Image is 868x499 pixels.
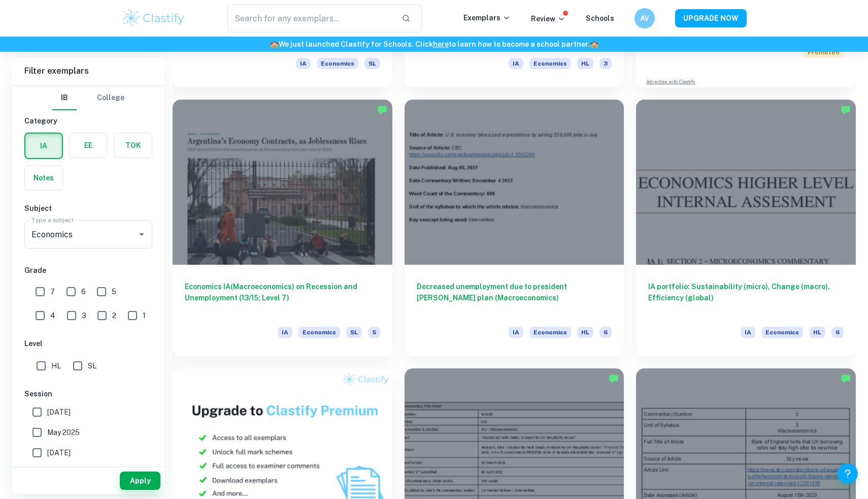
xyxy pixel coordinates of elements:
span: 1 [143,310,146,321]
h6: Decreased unemployment due to president [PERSON_NAME] plan (Macroeconomics) [417,281,612,315]
span: SL [88,360,96,371]
span: 🏫 [270,40,279,48]
img: Marked [841,105,851,115]
h6: IA portfolio: Sustainability (micro), Change (macro), Efficiency (global) [648,281,844,315]
span: 4 [50,310,55,321]
button: IB [52,86,77,110]
button: TOK [114,133,152,158]
a: Advertise with Clastify [646,78,695,85]
span: IA [509,327,523,338]
span: HL [51,360,61,371]
span: 3 [82,310,86,321]
input: Search for any exemplars... [227,4,393,33]
button: College [97,86,124,110]
a: Economics IA(Macroeconomics) on Recession and Unemployment (13/15; Level 7)IAEconomicsSL5 [173,100,392,356]
span: HL [809,327,825,338]
span: HL [577,327,593,338]
h6: We just launched Clastify for Schools. Click to learn how to become a school partner. [2,39,866,50]
button: UPGRADE NOW [675,9,747,27]
span: SL [346,327,362,338]
span: Promoted [804,47,844,58]
button: Open [135,227,149,241]
span: 6 [599,327,612,338]
span: Economics [761,327,803,338]
h6: Grade [24,265,152,276]
span: Economics [317,58,358,69]
h6: Category [24,115,152,127]
span: IA [741,327,755,338]
span: [DATE] [47,447,71,458]
button: IA [25,134,62,158]
h6: Economics IA(Macroeconomics) on Recession and Unemployment (13/15; Level 7) [185,281,380,315]
span: 6 [81,286,86,297]
span: 7 [50,286,55,297]
img: Marked [609,373,619,384]
p: Exemplars [463,12,511,23]
span: 5 [112,286,116,297]
a: IA portfolio: Sustainability (micro), Change (macro), Efficiency (global)IAEconomicsHL6 [636,100,856,356]
a: here [433,40,449,48]
span: 5 [368,327,380,338]
span: Economics [529,327,571,338]
button: Apply [120,472,160,490]
span: IA [296,58,311,69]
span: 6 [831,327,844,338]
h6: Level [24,338,152,349]
p: Review [531,13,565,24]
span: SL [364,58,380,69]
a: Schools [586,14,614,22]
span: 2 [112,310,116,321]
span: IA [278,327,292,338]
button: Help and Feedback [838,463,858,484]
span: Economics [529,58,571,69]
h6: Filter exemplars [12,57,164,85]
img: Marked [377,105,387,115]
h6: AV [639,13,651,24]
button: EE [70,133,107,158]
img: Clastify logo [121,8,186,28]
span: [DATE] [47,407,71,418]
div: Filter type choice [52,86,124,110]
span: HL [577,58,593,69]
h6: Session [24,388,152,399]
span: Economics [298,327,340,338]
span: 🏫 [590,40,598,48]
label: Type a subject [31,215,74,224]
button: AV [635,8,655,28]
h6: Subject [24,203,152,214]
span: 3 [599,58,612,69]
span: IA [509,58,523,69]
button: Notes [25,166,62,190]
img: Marked [841,373,851,384]
a: Decreased unemployment due to president [PERSON_NAME] plan (Macroeconomics)IAEconomicsHL6 [405,100,624,356]
span: May 2025 [47,427,80,438]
